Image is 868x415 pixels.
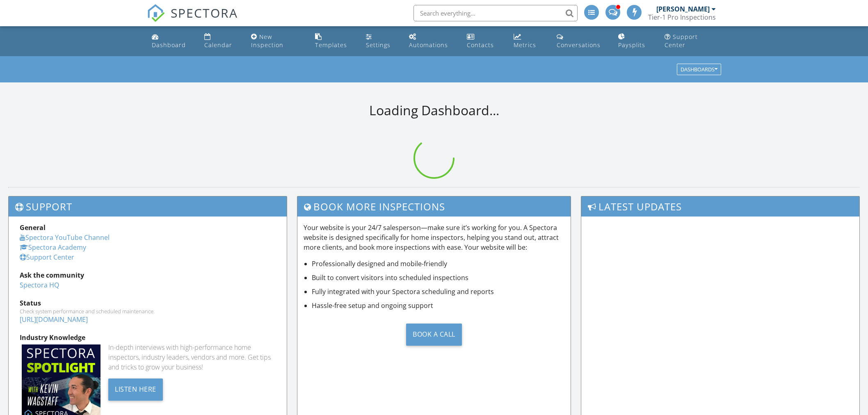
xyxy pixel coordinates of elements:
div: Settings [366,41,391,49]
a: Metrics [510,30,546,53]
a: Spectora YouTube Channel [20,233,110,242]
a: Templates [312,30,356,53]
div: Calendar [204,41,232,49]
div: Listen Here [108,379,163,401]
a: Spectora HQ [20,280,59,290]
div: Contacts [467,41,494,49]
a: New Inspection [248,30,305,53]
a: Contacts [464,30,504,53]
a: Automations (Advanced) [406,30,457,53]
a: Support Center [661,30,720,53]
div: Status [20,298,276,308]
a: Paysplits [615,30,655,53]
p: Your website is your 24/7 salesperson—make sure it’s working for you. A Spectora website is desig... [304,223,564,252]
li: Built to convert visitors into scheduled inspections [312,273,564,283]
div: Book a Call [406,324,462,346]
div: In-depth interviews with high-performance home inspectors, industry leaders, vendors and more. Ge... [108,342,276,372]
a: Settings [363,30,399,53]
strong: General [20,223,46,232]
div: Metrics [514,41,536,49]
a: [URL][DOMAIN_NAME] [20,315,88,324]
div: Conversations [557,41,601,49]
div: New Inspection [251,33,283,49]
div: Templates [315,41,347,49]
img: The Best Home Inspection Software - Spectora [147,4,165,22]
div: Tier-1 Pro Inspections [648,13,716,21]
div: Support Center [665,33,698,49]
div: Paysplits [618,41,645,49]
h3: Support [9,196,287,217]
a: Calendar [201,30,241,53]
li: Fully integrated with your Spectora scheduling and reports [312,287,564,296]
input: Search everything... [413,5,578,21]
span: SPECTORA [171,4,238,21]
div: Automations [409,41,448,49]
button: Dashboards [677,64,721,75]
div: Industry Knowledge [20,333,276,342]
li: Professionally designed and mobile-friendly [312,259,564,269]
a: Conversations [553,30,609,53]
div: Ask the community [20,270,276,280]
a: Book a Call [304,317,564,352]
h3: Latest Updates [581,196,859,217]
a: Listen Here [108,384,163,393]
div: Check system performance and scheduled maintenance. [20,308,276,315]
div: [PERSON_NAME] [656,5,710,13]
li: Hassle-free setup and ongoing support [312,301,564,310]
div: Dashboards [681,67,717,73]
div: Dashboard [152,41,186,49]
a: Spectora Academy [20,243,86,252]
h3: Book More Inspections [297,196,571,217]
a: Dashboard [148,30,194,53]
a: Support Center [20,253,74,262]
a: SPECTORA [147,11,238,28]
